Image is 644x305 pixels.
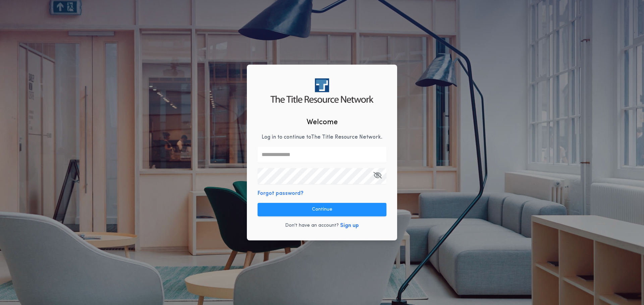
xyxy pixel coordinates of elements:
button: Continue [258,203,386,216]
p: Don't have an account? [285,222,339,229]
img: logo [270,78,373,103]
button: Sign up [340,222,359,230]
h2: Welcome [307,117,338,128]
p: Log in to continue to The Title Resource Network . [262,133,382,141]
button: Forgot password? [258,189,304,198]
